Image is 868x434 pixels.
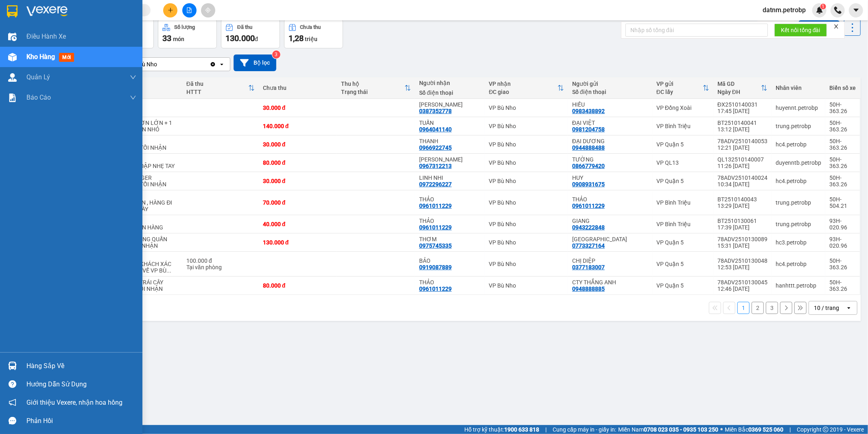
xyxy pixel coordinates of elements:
div: 30.000 đ [263,178,333,184]
div: 13:29 [DATE] [717,203,767,209]
div: 0773327164 [572,242,605,249]
span: question-circle [9,380,16,388]
span: triệu [305,36,317,42]
div: 93H-020.96 [829,218,856,231]
div: HTTT [186,89,248,95]
div: THƠM [419,236,481,242]
div: 78ADV2510130045 [717,279,767,286]
div: 14:00 XB - TỐI NHẬN [113,144,178,151]
span: aim [205,7,211,13]
span: | [545,425,547,434]
span: Miền Nam [618,425,718,434]
div: VP Bù Nho [7,7,58,26]
strong: 1900 633 818 [504,426,539,433]
div: BT2510140041 [717,120,767,126]
img: warehouse-icon [8,73,17,82]
div: 17:45 [DATE] [717,108,767,114]
svg: open [219,61,225,68]
div: Hàng sắp về [26,360,136,372]
div: CAN VÀNG [113,254,178,261]
button: 3 [766,302,778,314]
div: VP Bù Nho [489,123,564,129]
th: Toggle SortBy [182,77,259,99]
button: 2 [752,302,764,314]
span: Cung cấp máy in - giấy in: [553,425,616,434]
div: CATTON TIGER [113,174,178,181]
div: duyenntb.petrobp [776,159,821,166]
div: NHẬT NAM [572,236,648,242]
span: Gửi: [7,8,20,16]
div: 50H-363.26 [829,101,856,114]
div: THANH [419,138,481,144]
sup: 1 [820,4,826,9]
div: THẢO [419,279,481,286]
img: logo-vxr [7,5,17,17]
div: VP Bình Triệu [656,221,709,227]
div: 14:00 XB - TỐI NHẬN [113,181,178,188]
div: Tên món [113,81,178,87]
div: VP Quận 5 [656,282,709,289]
div: THẢO [419,218,481,224]
th: Toggle SortBy [485,77,568,99]
div: Nhân viên [776,85,821,91]
div: ĐC lấy [656,89,703,95]
div: Đã thu [237,24,252,30]
div: 50H-363.26 [829,138,856,151]
div: trung.petrobp [776,123,821,129]
span: | [789,425,791,434]
div: BẢO [419,257,481,264]
span: mới [59,53,74,62]
div: trung.petrobp [776,199,821,206]
div: VP Đồng Xoài [656,105,709,111]
span: Hỗ trợ kỹ thuật: [464,425,539,434]
div: 50H-363.26 [829,174,856,188]
div: VP Bù Nho [489,105,564,111]
div: 0908931675 [572,181,605,188]
span: message [9,417,16,425]
span: plus [168,7,173,13]
div: 0943222848 [572,224,605,231]
div: VP Bù Nho [489,261,564,267]
span: notification [9,399,16,406]
div: 50H-363.26 [829,257,856,270]
div: HIẾU [572,101,648,108]
button: Đã thu130.000đ [221,19,280,48]
div: 40.000 đ [263,221,333,227]
div: 130.000 đ [263,239,333,246]
span: Miền Bắc [725,425,783,434]
span: 130.000 [225,33,255,43]
div: 50H-504.21 [829,196,856,209]
div: 17:39 [DATE] [717,224,767,231]
div: 70.000 đ [263,199,333,206]
span: Quản Lý [26,72,50,82]
div: Thu hộ [341,81,404,87]
div: Số điện thoại [419,89,481,96]
div: 0866779420 [572,163,605,169]
sup: 3 [272,50,280,59]
div: 2. THÙNG TRÁI CÂY [113,279,178,286]
span: CC : [62,55,74,63]
div: VP Bù Nho [489,221,564,227]
span: ... [166,267,171,274]
div: VP Bù Nho [489,159,564,166]
svg: open [846,305,852,311]
span: Nhận: [63,8,83,16]
div: VP QL13 [656,159,709,166]
div: BT2510140043 [717,196,767,203]
div: TUẤN [419,120,481,126]
div: VP Đồng Xoài [63,7,119,26]
span: datnm.petrobp [756,5,812,15]
div: 0961011229 [419,286,452,292]
div: 0944888488 [572,144,605,151]
span: Báo cáo [26,92,51,103]
div: 11:26 [DATE] [717,163,767,169]
div: 14/10 NHẬN HÀNG [113,224,178,231]
button: Chưa thu1,28 triệu [284,19,343,48]
div: 78ADV2510140053 [717,138,767,144]
div: HƯỜNG [63,26,119,36]
strong: 0708 023 035 - 0935 103 250 [644,426,718,433]
div: VP Bù Nho [489,178,564,184]
span: đ [255,36,258,42]
div: Chưa thu [300,24,321,30]
button: Kết nối tổng đài [774,24,827,37]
